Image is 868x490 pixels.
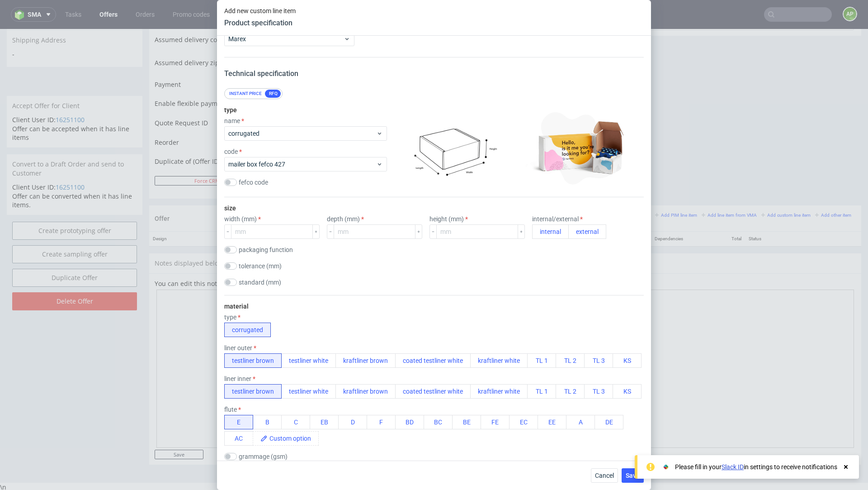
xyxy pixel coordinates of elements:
button: Force CRM resync [155,147,276,157]
span: Technical specification [224,69,298,78]
th: Net Total [481,203,566,218]
div: Please fill in your in settings to receive notifications [675,462,837,471]
label: packaging function [239,246,293,253]
button: external [568,224,606,239]
button: testliner brown [224,353,282,368]
button: BC [424,415,453,429]
div: Offer can be accepted when it has line items [7,86,142,119]
label: grammage (gsm) [239,453,288,460]
button: corrugated [224,323,271,337]
label: liner outer [224,344,256,352]
td: Enable flexible payments [155,69,290,86]
button: KS [613,353,642,368]
a: 16251100 [56,154,85,162]
small: Add line item from VMA [702,184,757,189]
small: Add other item [815,184,851,189]
label: tolerance (mm) [239,262,282,270]
p: Client User ID: [12,86,137,95]
th: Dependencies [566,203,687,218]
span: Offer [155,186,170,193]
td: Quote Request ID [155,86,290,108]
button: testliner brown [224,384,282,399]
button: coated testliner white [395,353,471,368]
button: A [566,415,595,429]
button: testliner white [281,384,336,399]
th: Name [261,203,325,218]
p: Client User ID: [12,154,137,163]
a: Create sampling offer [12,216,137,234]
div: You can edit this note using [155,250,856,421]
button: kraftliner brown [335,384,396,399]
label: fefco code [239,179,268,186]
a: Duplicate Offer [12,240,137,258]
th: Design [149,203,221,218]
label: code [224,148,242,155]
img: corrugated--mailer-box--photo-min.jpg [525,103,637,193]
label: height (mm) [429,215,468,223]
button: B [253,415,282,429]
label: internal/external [532,215,583,223]
button: EB [310,415,339,429]
button: BE [452,415,481,429]
span: corrugated [228,129,376,138]
input: mm [334,224,415,239]
button: AC [224,431,253,446]
span: Marex [228,34,344,43]
div: RFQ [265,90,281,98]
button: C [281,415,310,429]
input: mm [436,224,518,239]
label: name [224,117,244,124]
label: standard (mm) [239,279,281,286]
span: Save [626,472,640,479]
label: material [224,303,249,310]
button: KS [613,384,642,399]
button: TL 3 [584,384,613,399]
th: Total [687,203,745,218]
small: Add PIM line item [655,184,697,189]
div: Convert to a Draft Order and send to Customer [7,125,142,154]
button: E [224,415,253,429]
button: testliner white [281,353,336,368]
div: Accept Offer for Client [7,67,142,87]
span: mailer box fefco 427 [228,160,376,169]
td: Payment [155,48,290,69]
div: Shipping Address [7,1,142,21]
div: Notes displayed below the Offer [149,224,861,244]
td: Reorder [155,108,290,125]
a: 16251100 [56,86,85,95]
button: TL 1 [527,384,556,399]
a: Create prototyping offer [12,193,137,211]
th: ID [221,203,261,218]
label: depth (mm) [327,215,364,223]
div: Instant price [226,90,265,98]
span: Add new custom line item [224,7,296,14]
th: Unit Price [396,203,481,218]
button: BD [395,415,424,429]
button: TL 1 [527,353,556,368]
button: FE [481,415,509,429]
button: internal [532,224,569,239]
button: F [367,415,396,429]
th: Status [745,203,812,218]
a: Slack ID [722,463,744,471]
div: Offer can be converted when it has line items. [7,154,142,186]
input: Only numbers [298,126,486,139]
label: liner inner [224,375,255,382]
label: flute [224,406,241,413]
td: Duplicate of (Offer ID) [155,125,290,146]
button: D [338,415,367,429]
button: kraftliner white [470,353,528,368]
button: Save [622,468,644,483]
input: Delete Offer [12,263,137,281]
td: Assumed delivery country [155,2,290,25]
span: - [12,21,137,30]
img: Slack [661,462,670,471]
label: type [224,106,237,114]
input: Save [444,147,493,157]
button: kraftliner brown [335,353,396,368]
button: Single payment (default) [292,49,493,62]
input: Save [155,421,203,430]
label: size [224,205,236,212]
button: EC [509,415,538,429]
label: type [224,314,241,321]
